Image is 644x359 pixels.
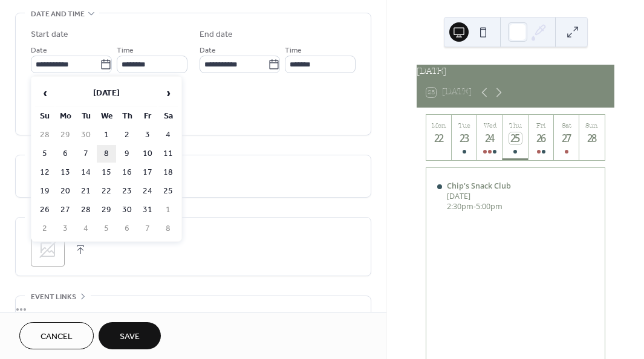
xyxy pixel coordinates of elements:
div: Wed [481,121,499,129]
span: Date and time [31,8,85,21]
button: Wed24 [477,115,503,160]
td: 15 [97,164,116,181]
td: 29 [56,126,75,144]
td: 10 [138,145,157,163]
td: 21 [76,183,96,200]
td: 2 [35,220,54,238]
div: Tue [455,121,473,129]
span: Date [31,44,47,57]
div: 28 [586,132,598,144]
td: 8 [97,145,116,163]
th: Th [117,108,137,125]
td: 30 [117,201,137,219]
div: 24 [484,132,496,144]
td: 29 [97,201,116,219]
td: 1 [158,201,178,219]
th: Fr [138,108,157,125]
span: ‹ [36,81,54,105]
td: 7 [76,145,96,163]
button: Tue23 [452,115,477,160]
td: 22 [97,183,116,200]
td: 5 [35,145,54,163]
span: › [159,81,177,105]
span: Date [200,44,216,57]
td: 27 [56,201,75,219]
span: Event links [31,291,76,303]
div: Thu [506,121,524,129]
button: Sat27 [554,115,579,160]
button: Save [99,322,161,349]
td: 18 [158,164,178,181]
td: 3 [56,220,75,238]
div: End date [200,28,233,41]
td: 23 [117,183,137,200]
td: 2 [117,126,137,144]
td: 8 [158,220,178,238]
th: Sa [158,108,178,125]
td: 13 [56,164,75,181]
span: Cancel [41,331,73,343]
td: 12 [35,164,54,181]
td: 17 [138,164,157,181]
div: Chip's Snack Club [447,181,511,191]
button: Mon22 [426,115,452,160]
th: We [97,108,116,125]
button: Sun28 [579,115,605,160]
td: 31 [138,201,157,219]
div: ; [31,233,65,267]
td: 11 [158,145,178,163]
td: 25 [158,183,178,200]
td: 30 [76,126,96,144]
td: 4 [158,126,178,144]
div: Mon [430,121,448,129]
span: Time [285,44,302,57]
td: 3 [138,126,157,144]
span: Save [120,331,140,343]
div: 22 [433,132,445,144]
td: 24 [138,183,157,200]
span: - [473,201,476,212]
div: ••• [16,296,371,322]
td: 5 [97,220,116,238]
div: 23 [458,132,470,144]
div: Sun [583,121,601,129]
th: [DATE] [56,80,157,106]
td: 6 [56,145,75,163]
td: 6 [117,220,137,238]
td: 16 [117,164,137,181]
td: 1 [97,126,116,144]
td: 20 [56,183,75,200]
th: Mo [56,108,75,125]
span: 2:30pm [447,201,473,212]
td: 26 [35,201,54,219]
td: 19 [35,183,54,200]
div: 27 [561,132,573,144]
th: Tu [76,108,96,125]
div: Fri [532,121,550,129]
button: Thu25 [503,115,528,160]
div: [DATE] [417,65,614,78]
td: 28 [76,201,96,219]
td: 14 [76,164,96,181]
div: Sat [558,121,576,129]
div: 26 [535,132,547,144]
span: Time [117,44,134,57]
button: Cancel [19,322,94,349]
td: 28 [35,126,54,144]
td: 9 [117,145,137,163]
div: Start date [31,28,68,41]
div: 25 [509,132,521,144]
td: 4 [76,220,96,238]
td: 7 [138,220,157,238]
button: Fri26 [529,115,554,160]
th: Su [35,108,54,125]
span: 5:00pm [476,201,503,212]
div: [DATE] [447,191,511,201]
